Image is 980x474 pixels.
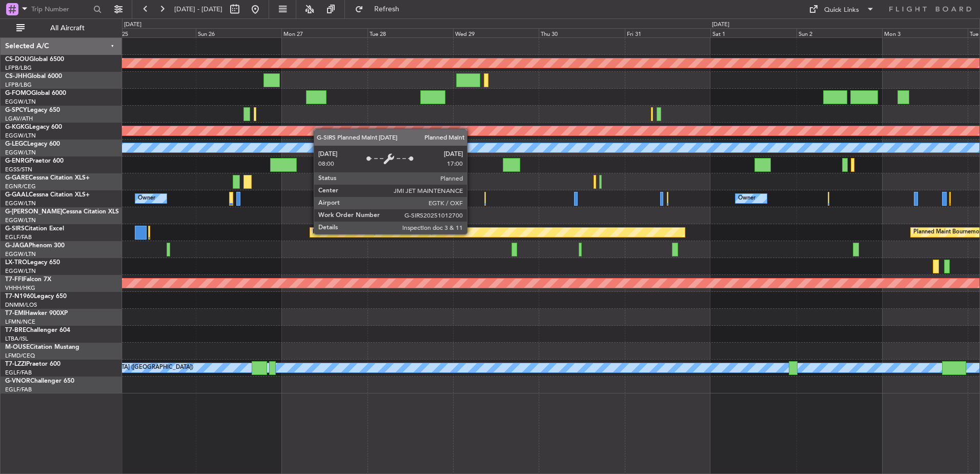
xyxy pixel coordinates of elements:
[5,284,35,292] a: VHHH/HKG
[5,209,119,215] a: G-[PERSON_NAME]Cessna Citation XLS
[5,73,62,80] a: CS-JHHGlobal 6000
[5,149,36,156] a: EGGW/LTN
[5,378,74,384] a: G-VNORChallenger 650
[5,216,36,224] a: EGGW/LTN
[5,276,51,283] a: T7-FFIFalcon 7X
[5,310,68,317] a: T7-EMIHawker 900XP
[350,1,412,17] button: Refresh
[5,81,32,89] a: LFPB/LBG
[5,175,29,181] span: G-GARE
[5,64,32,72] a: LFPB/LBG
[5,318,35,326] a: LFMN/NCE
[5,352,35,360] a: LFMD/CEQ
[5,327,26,333] span: T7-BRE
[5,243,65,249] a: G-JAGAPhenom 300
[5,344,30,350] span: M-OUSE
[5,293,67,300] a: T7-N1960Legacy 650
[710,28,796,37] div: Sat 1
[5,124,29,130] span: G-KGKG
[797,28,882,37] div: Sun 2
[5,115,33,123] a: LGAV/ATH
[110,28,196,37] div: Sat 25
[5,124,62,130] a: G-KGKGLegacy 600
[138,191,155,206] div: Owner
[5,192,29,198] span: G-GAAL
[313,225,434,240] div: Planned Maint Oxford ([GEOGRAPHIC_DATA])
[5,276,23,283] span: T7-FFI
[5,250,36,258] a: EGGW/LTN
[174,5,222,14] span: [DATE] - [DATE]
[5,327,70,333] a: T7-BREChallenger 604
[5,141,60,147] a: G-LEGCLegacy 600
[5,107,60,113] a: G-SPCYLegacy 650
[5,361,26,367] span: T7-LZZI
[281,28,367,37] div: Mon 27
[5,260,27,266] span: LX-TRO
[5,56,29,63] span: CS-DOU
[5,226,64,232] a: G-SIRSCitation Excel
[824,5,859,15] div: Quick Links
[5,386,32,393] a: EGLF/FAB
[365,6,409,13] span: Refresh
[5,310,25,317] span: T7-EMI
[5,209,62,215] span: G-[PERSON_NAME]
[5,369,32,377] a: EGLF/FAB
[5,56,64,63] a: CS-DOUGlobal 6500
[453,28,539,37] div: Wed 29
[5,301,37,309] a: DNMM/LOS
[539,28,624,37] div: Thu 30
[5,166,32,173] a: EGSS/STN
[5,192,90,198] a: G-GAALCessna Citation XLS+
[5,378,30,384] span: G-VNOR
[367,28,453,37] div: Tue 28
[5,233,32,241] a: EGLF/FAB
[5,267,36,275] a: EGGW/LTN
[5,98,36,106] a: EGGW/LTN
[5,335,28,343] a: LTBA/ISL
[712,21,729,29] div: [DATE]
[5,90,31,96] span: G-FOMO
[5,293,34,300] span: T7-N1960
[5,175,90,181] a: G-GARECessna Citation XLS+
[882,28,968,37] div: Mon 3
[5,243,29,249] span: G-JAGA
[738,191,756,206] div: Owner
[5,200,36,207] a: EGGW/LTN
[5,158,29,164] span: G-ENRG
[11,20,111,36] button: All Aircraft
[5,226,25,232] span: G-SIRS
[27,25,108,32] span: All Aircraft
[5,141,27,147] span: G-LEGC
[5,361,60,367] a: T7-LZZIPraetor 600
[5,183,36,190] a: EGNR/CEG
[196,28,281,37] div: Sun 26
[5,132,36,140] a: EGGW/LTN
[5,73,27,80] span: CS-JHH
[5,260,60,266] a: LX-TROLegacy 650
[5,158,64,164] a: G-ENRGPraetor 600
[31,2,90,17] input: Trip Number
[625,28,710,37] div: Fri 31
[5,107,27,113] span: G-SPCY
[5,90,66,96] a: G-FOMOGlobal 6000
[5,344,79,350] a: M-OUSECitation Mustang
[804,1,880,17] button: Quick Links
[124,21,141,29] div: [DATE]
